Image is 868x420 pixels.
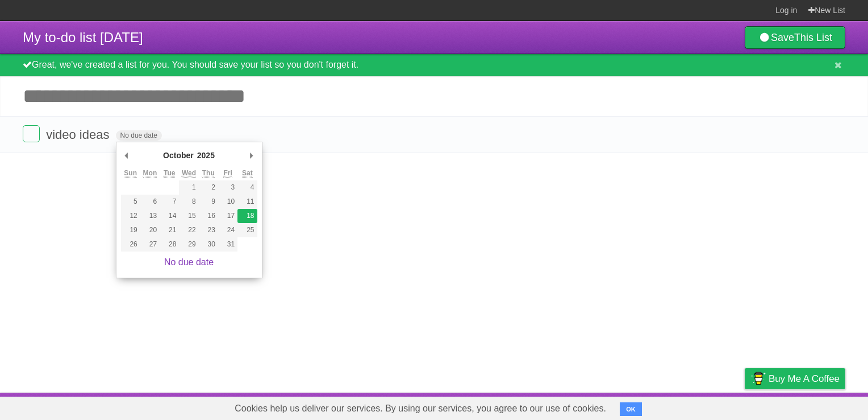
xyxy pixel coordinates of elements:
[179,209,198,223] button: 15
[223,397,617,420] span: Cookies help us deliver our services. By using our services, you agree to our use of cookies.
[691,396,716,417] a: Terms
[160,195,179,209] button: 7
[124,169,137,178] abbr: Sunday
[631,396,677,417] a: Developers
[794,32,832,43] b: This List
[140,195,160,209] button: 6
[121,209,140,223] button: 12
[237,209,257,223] button: 18
[121,147,132,164] button: Previous Month
[23,30,143,45] span: My to-do list [DATE]
[140,223,160,237] button: 20
[218,223,237,237] button: 24
[730,396,759,417] a: Privacy
[116,130,162,141] span: No due date
[143,169,157,178] abbr: Monday
[199,209,218,223] button: 16
[242,169,253,178] abbr: Saturday
[745,26,845,49] a: SaveThis List
[140,237,160,252] button: 27
[179,180,198,195] button: 1
[199,237,218,252] button: 30
[195,147,216,164] div: 2025
[745,368,845,389] a: Buy me a coffee
[121,195,140,209] button: 5
[182,169,196,178] abbr: Wednesday
[23,125,40,142] label: Done
[160,237,179,252] button: 28
[179,237,198,252] button: 29
[179,223,198,237] button: 22
[594,396,617,417] a: About
[164,169,175,178] abbr: Tuesday
[774,396,845,417] a: Suggest a feature
[121,237,140,252] button: 26
[620,402,642,416] button: OK
[246,147,257,164] button: Next Month
[46,127,112,142] span: video ideas
[121,223,140,237] button: 19
[164,257,214,267] a: No due date
[750,369,766,388] img: Buy me a coffee
[223,169,232,178] abbr: Friday
[218,209,237,223] button: 17
[160,209,179,223] button: 14
[199,180,218,195] button: 2
[218,195,237,209] button: 10
[769,369,840,389] span: Buy me a coffee
[161,147,195,164] div: October
[160,223,179,237] button: 21
[202,169,215,178] abbr: Thursday
[199,195,218,209] button: 9
[218,180,237,195] button: 3
[179,195,198,209] button: 8
[237,195,257,209] button: 11
[218,237,237,252] button: 31
[237,223,257,237] button: 25
[140,209,160,223] button: 13
[199,223,218,237] button: 23
[237,180,257,195] button: 4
